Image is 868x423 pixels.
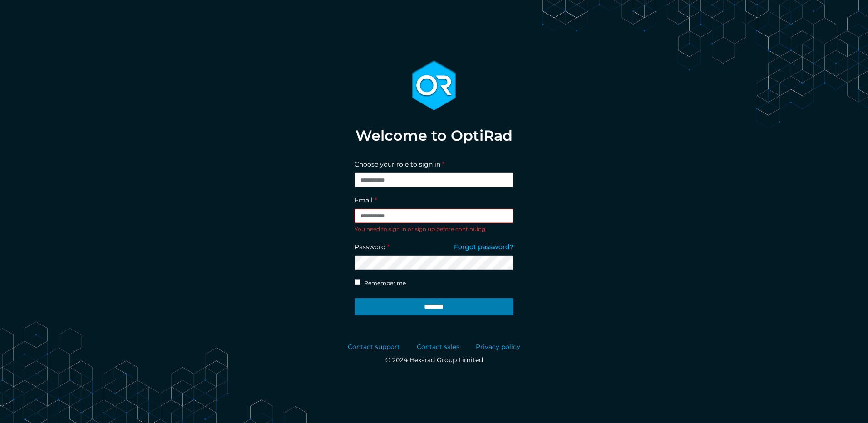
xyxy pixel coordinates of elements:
[417,342,459,352] a: Contact sales
[348,355,520,365] p: © 2024 Hexarad Group Limited
[355,160,444,169] label: Choose your role to sign in
[355,196,377,205] label: Email
[355,226,487,232] span: You need to sign in or sign up before continuing.
[476,342,520,352] a: Privacy policy
[454,242,513,256] a: Forgot password?
[348,342,400,352] a: Contact support
[412,60,456,111] img: optirad_logo-13d80ebaeef41a0bd4daa28750046bb8215ff99b425e875e5b69abade74ad868.svg
[364,279,406,287] label: Remember me
[355,242,390,252] label: Password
